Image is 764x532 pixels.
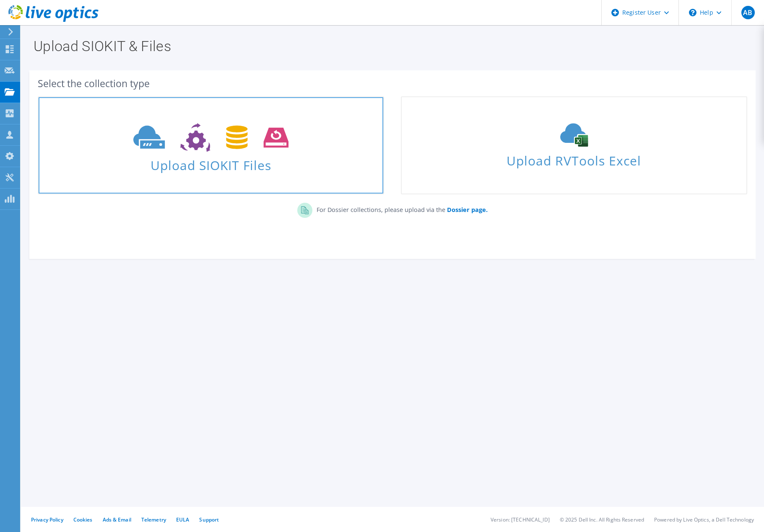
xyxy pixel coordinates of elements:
div: Select the collection type [38,79,747,88]
a: Ads & Email [103,516,131,523]
li: Version: [TECHNICAL_ID] [491,516,550,523]
a: Support [199,516,219,523]
li: © 2025 Dell Inc. All Rights Reserved [560,516,644,523]
li: Powered by Live Optics, a Dell Technology [654,516,754,523]
a: Cookies [73,516,93,523]
b: Dossier page. [447,206,488,214]
span: Upload RVTools Excel [402,150,746,168]
svg: \n [689,9,696,16]
span: AB [741,6,755,19]
a: EULA [176,516,189,523]
a: Dossier page. [445,206,488,214]
span: Upload SIOKIT Files [39,154,383,172]
a: Upload SIOKIT Files [38,96,384,194]
a: Privacy Policy [31,516,63,523]
a: Telemetry [141,516,166,523]
h1: Upload SIOKIT & Files [34,39,747,53]
a: Upload RVTools Excel [401,96,747,194]
p: For Dossier collections, please upload via the [312,203,488,214]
